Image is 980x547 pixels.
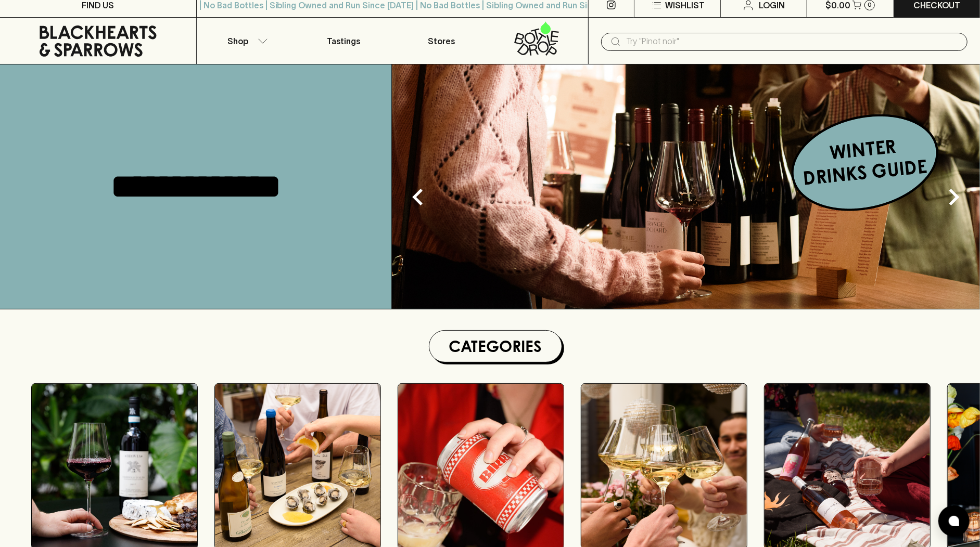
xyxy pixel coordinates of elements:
button: Next [933,176,975,218]
p: Stores [428,35,455,47]
p: Tastings [327,35,360,47]
a: Tastings [295,18,392,64]
a: Stores [392,18,490,64]
img: optimise [392,64,980,309]
p: Shop [227,35,248,47]
button: Previous [397,176,439,218]
p: 0 [868,2,872,8]
button: Shop [197,18,295,64]
h1: Categories [434,335,557,358]
input: Try "Pinot noir" [626,33,959,50]
img: bubble-icon [949,516,959,526]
